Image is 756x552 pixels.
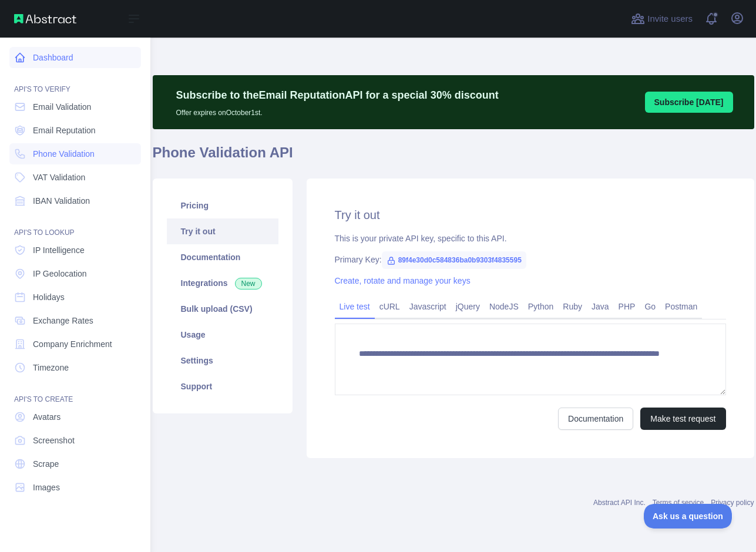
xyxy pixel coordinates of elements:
a: IP Geolocation [9,263,141,284]
a: Holidays [9,287,141,308]
span: Timezone [33,362,69,373]
a: Email Validation [9,96,141,117]
p: Offer expires on October 1st. [176,103,499,117]
a: Usage [167,322,278,348]
div: Primary Key: [335,254,726,265]
span: Scrape [33,458,59,470]
a: Python [523,297,559,316]
a: Try it out [167,218,278,244]
a: Screenshot [9,430,141,451]
span: Invite users [647,12,693,26]
div: API'S TO LOOKUP [9,214,141,237]
a: VAT Validation [9,167,141,188]
a: Images [9,477,141,498]
div: API'S TO VERIFY [9,70,141,94]
a: Javascript [405,297,451,316]
a: Postman [660,297,702,316]
a: Email Reputation [9,120,141,141]
a: Timezone [9,357,141,378]
a: Scrape [9,453,141,474]
span: IBAN Validation [33,195,90,207]
h2: Try it out [335,207,726,223]
div: API'S TO CREATE [9,381,141,404]
a: Phone Validation [9,143,141,164]
a: Avatars [9,406,141,428]
a: Support [167,373,278,399]
a: Live test [335,297,375,316]
button: Invite users [629,9,695,28]
a: PHP [614,297,640,316]
span: Holidays [33,291,65,303]
img: Abstract API [14,14,76,23]
span: IP Intelligence [33,244,85,256]
iframe: Toggle Customer Support [644,504,733,529]
a: Dashboard [9,47,141,68]
span: New [235,278,262,290]
a: cURL [375,297,405,316]
a: Java [587,297,614,316]
a: Terms of service [653,499,704,507]
div: This is your private API key, specific to this API. [335,233,726,244]
span: Email Validation [33,101,91,113]
span: VAT Validation [33,171,85,183]
a: NodeJS [485,297,523,316]
a: Documentation [167,244,278,270]
a: Create, rotate and manage your keys [335,276,471,285]
span: 89f4e30d0c584836ba0b9303f4835595 [382,251,526,269]
button: Make test request [640,408,725,430]
span: Company Enrichment [33,338,112,350]
span: Images [33,482,60,493]
a: Documentation [558,408,633,430]
a: Privacy policy [711,499,754,507]
a: Abstract API Inc. [593,499,646,507]
a: Pricing [167,193,278,218]
a: Bulk upload (CSV) [167,296,278,322]
span: IP Geolocation [33,268,87,280]
a: Exchange Rates [9,310,141,331]
h1: Phone Validation API [153,143,754,171]
a: Settings [167,348,278,373]
a: IBAN Validation [9,190,141,211]
span: Avatars [33,411,61,423]
a: Go [640,297,660,316]
button: Subscribe [DATE] [645,92,733,113]
a: jQuery [451,297,485,316]
a: Integrations New [167,270,278,296]
a: IP Intelligence [9,240,141,261]
p: Subscribe to the Email Reputation API for a special 30 % discount [176,87,499,103]
span: Exchange Rates [33,315,93,327]
span: Screenshot [33,435,75,446]
a: Company Enrichment [9,334,141,355]
span: Email Reputation [33,124,96,136]
span: Phone Validation [33,148,95,160]
a: Ruby [558,297,587,316]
